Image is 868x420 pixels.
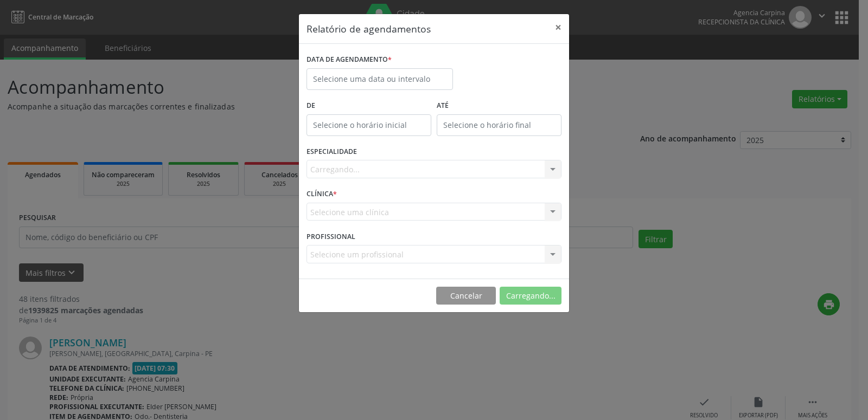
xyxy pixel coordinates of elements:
[307,228,355,245] label: PROFISSIONAL
[307,98,431,114] label: De
[307,144,357,160] label: ESPECIALIDADE
[307,114,431,136] input: Selecione o horário inicial
[307,51,392,68] label: DATA DE AGENDAMENTO
[307,186,337,203] label: CLÍNICA
[307,22,431,36] h5: Relatório de agendamentos
[436,287,496,305] button: Cancelar
[547,14,569,41] button: Close
[437,98,561,114] label: ATÉ
[307,68,453,90] input: Selecione uma data ou intervalo
[437,114,561,136] input: Selecione o horário final
[500,287,561,305] button: Carregando...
